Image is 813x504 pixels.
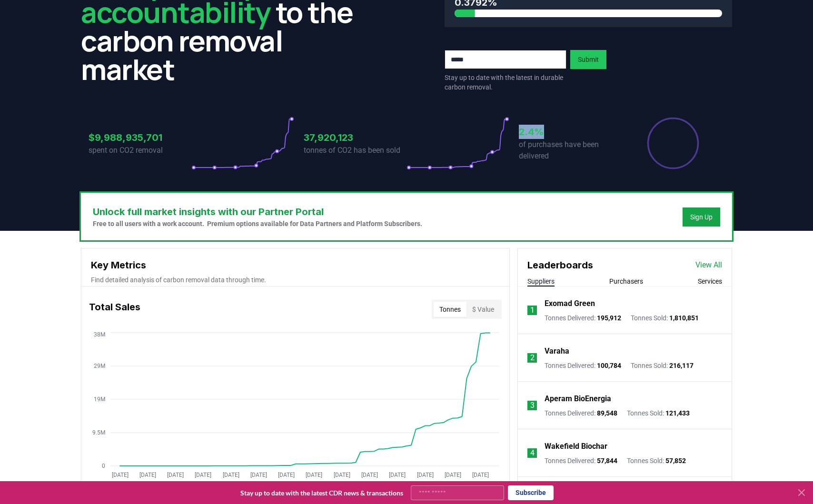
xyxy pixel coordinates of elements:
[519,125,622,139] h3: 2.4%
[445,73,566,92] p: Stay up to date with the latest in durable carbon removal.
[530,400,535,411] p: 3
[223,472,239,478] tspan: [DATE]
[304,130,406,145] h3: 37,920,123
[527,258,593,272] h3: Leaderboards
[94,331,105,338] tspan: 38M
[669,362,694,369] span: 216,117
[89,300,140,319] h3: Total Sales
[545,408,617,418] p: Tonnes Delivered :
[597,314,621,322] span: 195,912
[665,409,690,417] span: 121,433
[545,298,595,309] a: Exomad Green
[472,472,489,478] tspan: [DATE]
[278,472,295,478] tspan: [DATE]
[627,456,686,465] p: Tonnes Sold :
[669,314,699,322] span: 1,810,851
[167,472,184,478] tspan: [DATE]
[466,302,500,317] button: $ Value
[597,362,621,369] span: 100,784
[93,219,422,228] p: Free to all users with a work account. Premium options available for Data Partners and Platform S...
[94,396,105,403] tspan: 19M
[570,50,606,69] button: Submit
[417,472,434,478] tspan: [DATE]
[665,457,686,464] span: 57,852
[698,277,722,286] button: Services
[631,361,694,370] p: Tonnes Sold :
[545,456,617,465] p: Tonnes Delivered :
[102,463,105,469] tspan: 0
[527,277,555,286] button: Suppliers
[250,472,267,478] tspan: [DATE]
[545,361,621,370] p: Tonnes Delivered :
[627,408,690,418] p: Tonnes Sold :
[609,277,643,286] button: Purchasers
[434,302,466,317] button: Tonnes
[646,117,700,170] div: Percentage of sales delivered
[112,472,129,478] tspan: [DATE]
[93,205,422,219] h3: Unlock full market insights with our Partner Portal
[690,212,713,222] a: Sign Up
[445,472,461,478] tspan: [DATE]
[139,472,156,478] tspan: [DATE]
[530,305,535,316] p: 1
[306,472,322,478] tspan: [DATE]
[683,208,720,227] button: Sign Up
[597,409,617,417] span: 89,548
[545,393,611,405] a: Aperam BioEnergia
[519,139,622,162] p: of purchases have been delivered
[304,145,406,156] p: tonnes of CO2 has been sold
[91,258,500,272] h3: Key Metrics
[545,313,621,323] p: Tonnes Delivered :
[389,472,406,478] tspan: [DATE]
[695,259,722,271] a: View All
[631,313,699,323] p: Tonnes Sold :
[94,363,105,369] tspan: 29M
[91,275,500,285] p: Find detailed analysis of carbon removal data through time.
[334,472,350,478] tspan: [DATE]
[361,472,378,478] tspan: [DATE]
[89,145,191,156] p: spent on CO2 removal
[89,130,191,145] h3: $9,988,935,701
[597,457,617,464] span: 57,844
[530,447,535,459] p: 4
[545,346,569,357] a: Varaha
[530,352,535,364] p: 2
[195,472,211,478] tspan: [DATE]
[545,441,607,452] a: Wakefield Biochar
[92,429,105,436] tspan: 9.5M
